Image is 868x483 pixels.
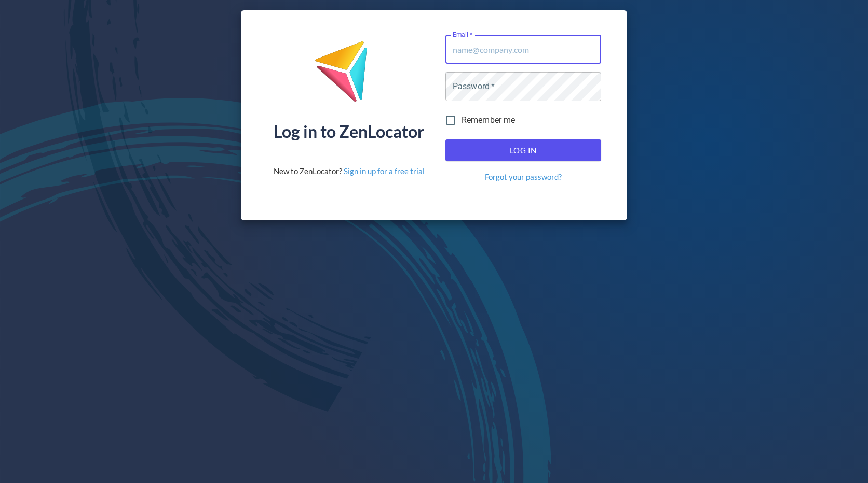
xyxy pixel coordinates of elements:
[274,123,424,140] div: Log in to ZenLocator
[457,144,590,157] span: Log In
[445,139,601,161] button: Log In
[485,172,562,182] a: Forgot your password?
[314,40,384,110] img: ZenLocator
[274,166,425,177] div: New to ZenLocator?
[445,35,601,64] input: name@company.com
[344,166,425,176] a: Sign in up for a free trial
[462,114,516,126] span: Remember me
